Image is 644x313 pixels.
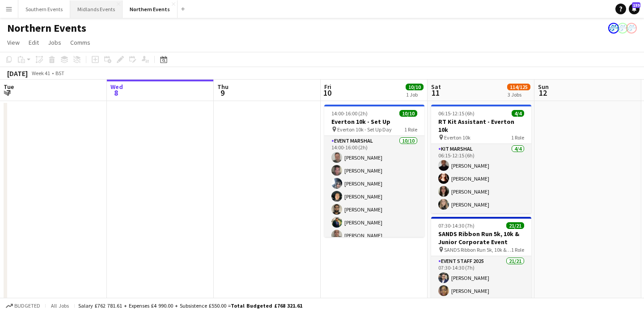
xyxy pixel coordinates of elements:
[109,88,123,98] span: 8
[7,38,20,47] span: View
[431,144,531,213] app-card-role: Kit Marshal4/406:15-12:15 (6h)[PERSON_NAME][PERSON_NAME][PERSON_NAME][PERSON_NAME]
[70,0,123,18] button: Midlands Events
[608,23,619,34] app-user-avatar: RunThrough Events
[49,302,71,309] span: All jobs
[29,38,39,47] span: Edit
[2,88,14,98] span: 7
[324,105,424,237] app-job-card: 14:00-16:00 (2h)10/10Everton 10k - Set Up Everton 10k - Set Up Day1 RoleEvent Marshal10/1014:00-1...
[4,37,23,48] a: View
[324,136,424,283] app-card-role: Event Marshal10/1014:00-16:00 (2h)[PERSON_NAME][PERSON_NAME][PERSON_NAME][PERSON_NAME][PERSON_NAM...
[406,91,423,98] div: 1 Job
[18,0,70,18] button: Southern Events
[438,110,475,117] span: 06:15-12:15 (6h)
[632,2,640,8] span: 159
[431,118,531,134] h3: RT Kit Assistant - Everton 10k
[231,302,302,309] span: Total Budgeted £768 321.61
[55,70,64,76] div: BST
[512,110,524,117] span: 4/4
[70,38,90,47] span: Comms
[48,38,61,47] span: Jobs
[44,37,65,48] a: Jobs
[110,83,123,91] span: Wed
[444,134,470,141] span: Everton 10k
[324,118,424,126] h3: Everton 10k - Set Up
[511,246,524,253] span: 1 Role
[404,126,417,133] span: 1 Role
[324,83,331,91] span: Fri
[67,37,94,48] a: Comms
[216,88,229,98] span: 9
[629,4,640,14] a: 159
[626,23,637,34] app-user-avatar: RunThrough Events
[331,110,368,117] span: 14:00-16:00 (2h)
[617,23,628,34] app-user-avatar: RunThrough Events
[406,84,424,90] span: 10/10
[4,301,42,311] button: Budgeted
[25,37,42,48] a: Edit
[537,88,549,98] span: 12
[507,84,530,90] span: 114/125
[538,83,549,91] span: Sun
[399,110,417,117] span: 10/10
[30,70,52,76] span: Week 41
[7,69,28,78] div: [DATE]
[217,83,229,91] span: Thu
[444,246,511,253] span: SANDS Ribbon Run 5k, 10k & Junior Corporate Event
[431,83,441,91] span: Sat
[7,21,86,35] h1: Northern Events
[506,222,524,229] span: 21/21
[123,0,178,18] button: Northern Events
[430,88,441,98] span: 11
[4,83,14,91] span: Tue
[337,126,392,133] span: Everton 10k - Set Up Day
[78,302,302,309] div: Salary £762 781.61 + Expenses £4 990.00 + Subsistence £550.00 =
[438,222,475,229] span: 07:30-14:30 (7h)
[431,105,531,213] app-job-card: 06:15-12:15 (6h)4/4RT Kit Assistant - Everton 10k Everton 10k1 RoleKit Marshal4/406:15-12:15 (6h)...
[508,91,530,98] div: 3 Jobs
[14,303,40,309] span: Budgeted
[511,134,524,141] span: 1 Role
[323,88,331,98] span: 10
[431,230,531,246] h3: SANDS Ribbon Run 5k, 10k & Junior Corporate Event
